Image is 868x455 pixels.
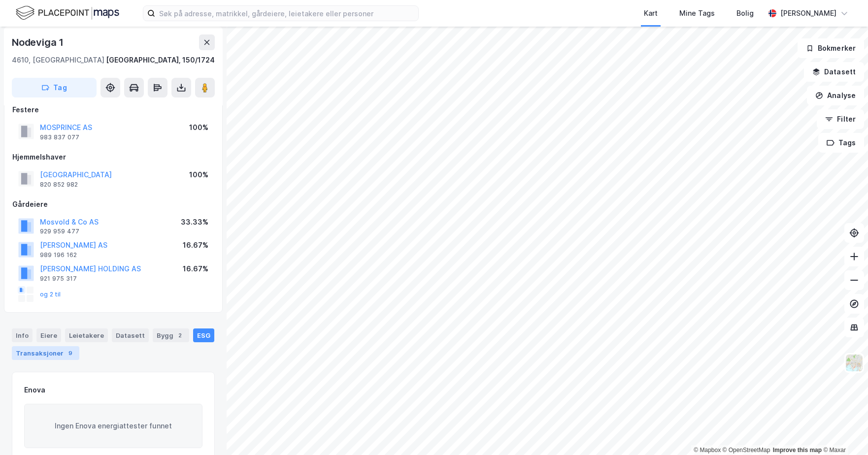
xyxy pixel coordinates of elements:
div: Nodeviga 1 [12,34,66,50]
div: 16.67% [183,263,208,275]
div: Hjemmelshaver [12,151,214,163]
button: Tags [818,133,864,153]
div: [GEOGRAPHIC_DATA], 150/1724 [106,54,215,66]
div: Bygg [153,328,189,342]
div: 921 975 317 [40,275,77,283]
div: 9 [66,348,75,358]
button: Tag [12,78,97,97]
a: OpenStreetMap [723,447,770,454]
div: 820 852 982 [40,181,78,189]
div: Transaksjoner [12,346,79,360]
div: Datasett [112,328,149,342]
iframe: Chat Widget [819,408,868,455]
div: 100% [189,169,208,181]
a: Mapbox [694,447,721,454]
div: Eiere [36,328,61,342]
input: Søk på adresse, matrikkel, gårdeiere, leietakere eller personer [155,6,418,21]
div: Ingen Enova energiattester funnet [24,404,202,448]
button: Filter [817,109,864,129]
div: Enova [24,384,45,396]
img: logo.f888ab2527a4732fd821a326f86c7f29.svg [16,4,119,22]
button: Datasett [804,62,864,82]
div: Bolig [736,7,754,19]
div: 983 837 077 [40,133,79,141]
div: [PERSON_NAME] [780,7,836,19]
div: Gårdeiere [12,198,214,210]
div: 2 [175,330,185,340]
button: Bokmerker [798,38,864,58]
div: Leietakere [65,328,108,342]
div: 33.33% [181,216,208,228]
div: 989 196 162 [40,251,77,259]
div: 16.67% [183,239,208,251]
div: Mine Tags [679,7,715,19]
img: Z [845,354,864,372]
div: ESG [193,328,214,342]
div: 4610, [GEOGRAPHIC_DATA] [12,54,104,66]
div: Kart [644,7,658,19]
div: Festere [12,104,214,116]
a: Improve this map [773,447,822,454]
div: Kontrollprogram for chat [819,408,868,455]
div: Info [12,328,33,342]
div: 929 959 477 [40,227,79,235]
button: Analyse [807,86,864,105]
div: 100% [189,122,208,133]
